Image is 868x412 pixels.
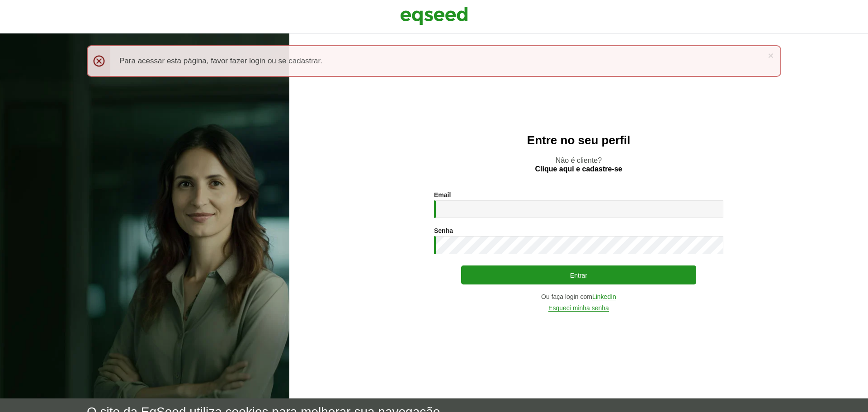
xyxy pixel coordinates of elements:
h2: Entre no seu perfil [307,134,850,147]
label: Email [434,192,451,198]
button: Entrar [461,265,696,284]
img: EqSeed Logo [400,5,468,27]
p: Não é cliente? [307,156,850,173]
a: Esqueci minha senha [548,305,609,312]
div: Ou faça login com [434,294,723,300]
div: Para acessar esta página, favor fazer login ou se cadastrar. [87,45,781,77]
label: Senha [434,227,453,234]
a: × [768,51,774,60]
a: LinkedIn [592,294,616,300]
a: Clique aqui e cadastre-se [535,166,623,173]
